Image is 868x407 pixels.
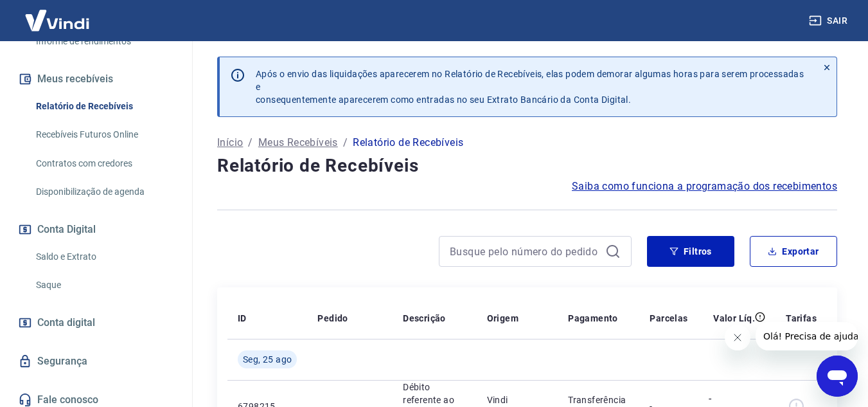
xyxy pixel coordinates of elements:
[31,272,177,298] a: Saque
[353,135,463,150] p: Relatório de Recebíveis
[786,312,817,325] p: Tarifas
[15,65,177,93] button: Meus recebíveis
[256,68,807,106] p: Após o envio das liquidações aparecerem no Relatório de Recebíveis, elas podem demorar algumas ho...
[317,312,348,325] p: Pedido
[343,135,348,150] p: /
[8,9,108,19] span: Olá! Precisa de ajuda?
[403,312,446,325] p: Descrição
[31,150,177,177] a: Contratos com credores
[487,312,518,325] p: Origem
[756,322,858,350] iframe: Mensagem da empresa
[725,325,750,350] iframe: Fechar mensagem
[15,347,177,375] a: Segurança
[238,312,247,325] p: ID
[31,244,177,270] a: Saldo e Extrato
[572,179,837,194] a: Saiba como funciona a programação dos recebimentos
[817,356,858,397] iframe: Botão para abrir a janela de mensagens
[568,312,618,325] p: Pagamento
[31,28,177,55] a: Informe de rendimentos
[37,314,95,332] span: Conta digital
[647,236,734,267] button: Filtros
[217,135,243,150] a: Início
[243,353,292,366] span: Seg, 25 ago
[750,236,837,267] button: Exportar
[31,93,177,120] a: Relatório de Recebíveis
[15,1,99,40] img: Vindi
[15,215,177,244] button: Conta Digital
[450,242,600,261] input: Busque pelo número do pedido
[31,179,177,205] a: Disponibilização de agenda
[713,312,755,325] p: Valor Líq.
[650,312,687,325] p: Parcelas
[248,135,252,150] p: /
[217,153,837,179] h4: Relatório de Recebíveis
[258,135,338,150] a: Meus Recebíveis
[15,309,177,337] a: Conta digital
[806,9,853,33] button: Sair
[31,122,177,148] a: Recebíveis Futuros Online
